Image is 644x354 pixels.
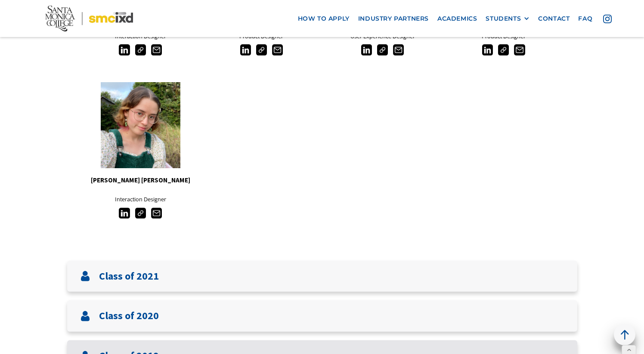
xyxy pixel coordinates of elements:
[486,15,521,22] div: STUDENTS
[498,44,509,55] img: Link icon
[135,208,146,219] img: Link icon
[603,15,612,23] img: icon - instagram
[354,11,433,27] a: industry partners
[45,6,133,31] img: Santa Monica College - SMC IxD logo
[80,194,201,204] p: Interaction Designer
[151,44,162,55] img: Email icon
[433,11,481,27] a: Academics
[534,11,574,27] a: contact
[80,271,90,281] img: User icon
[256,44,267,55] img: Link icon
[614,324,635,345] a: back to top
[294,11,354,27] a: how to apply
[272,44,283,55] img: Email icon
[119,208,130,219] img: LinkedIn icon
[151,208,162,219] img: Email icon
[135,44,146,55] img: Link icon
[393,44,404,55] img: Email icon
[80,311,90,321] img: User icon
[377,44,388,55] img: Link icon
[514,44,525,55] img: Email icon
[240,44,251,55] img: LinkedIn icon
[99,270,159,283] h3: Class of 2021
[80,175,201,186] h5: [PERSON_NAME] [PERSON_NAME]
[574,11,597,27] a: faq
[119,44,130,55] img: LinkedIn icon
[482,44,493,55] img: LinkedIn icon
[99,310,159,322] h3: Class of 2020
[361,44,372,55] img: LinkedIn icon
[486,15,529,22] div: STUDENTS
